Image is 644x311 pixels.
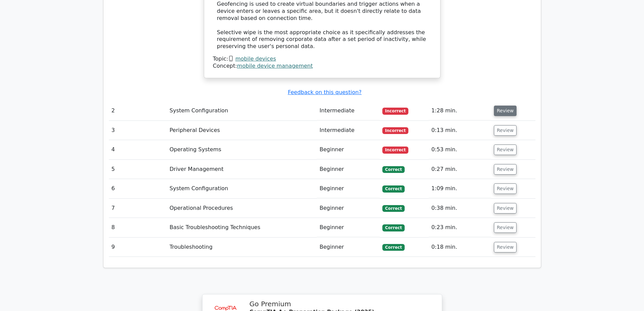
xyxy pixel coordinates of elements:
td: Beginner [317,199,380,218]
span: Correct [382,244,404,251]
td: Beginner [317,218,380,237]
td: Operating Systems [167,140,317,159]
td: 0:38 min. [429,199,491,218]
td: Troubleshooting [167,238,317,257]
td: Intermediate [317,101,380,120]
td: 9 [109,238,167,257]
td: 0:13 min. [429,121,491,140]
td: Peripheral Devices [167,121,317,140]
td: 5 [109,160,167,179]
td: 0:18 min. [429,238,491,257]
span: Correct [382,205,404,212]
div: Concept: [213,63,431,70]
span: Correct [382,166,404,173]
td: 3 [109,121,167,140]
span: Incorrect [382,147,408,153]
td: Operational Procedures [167,199,317,218]
span: Correct [382,224,404,231]
td: Driver Management [167,160,317,179]
button: Review [494,145,517,155]
td: Beginner [317,140,380,159]
td: 0:53 min. [429,140,491,159]
td: Intermediate [317,121,380,140]
button: Review [494,164,517,175]
td: 1:28 min. [429,101,491,120]
td: 4 [109,140,167,159]
td: Beginner [317,160,380,179]
td: 1:09 min. [429,179,491,198]
button: Review [494,222,517,233]
td: System Configuration [167,101,317,120]
div: Topic: [213,55,431,63]
td: 2 [109,101,167,120]
td: 8 [109,218,167,237]
td: 7 [109,199,167,218]
a: mobile devices [235,55,276,62]
button: Review [494,125,517,136]
td: 0:27 min. [429,160,491,179]
a: mobile device management [237,63,313,69]
span: Incorrect [382,108,408,114]
span: Incorrect [382,127,408,134]
button: Review [494,183,517,194]
button: Review [494,242,517,252]
td: Basic Troubleshooting Techniques [167,218,317,237]
td: System Configuration [167,179,317,198]
button: Review [494,106,517,116]
button: Review [494,203,517,214]
td: 0:23 min. [429,218,491,237]
span: Correct [382,185,404,192]
a: Feedback on this question? [288,89,361,95]
td: 6 [109,179,167,198]
td: Beginner [317,179,380,198]
td: Beginner [317,238,380,257]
